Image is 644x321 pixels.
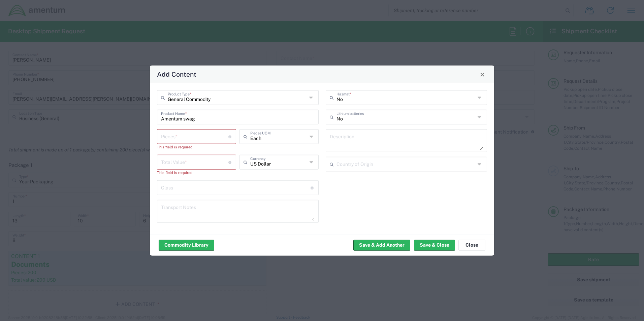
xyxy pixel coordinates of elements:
[353,240,410,250] button: Save & Add Another
[159,240,214,250] button: Commodity Library
[414,240,455,250] button: Save & Close
[157,144,236,150] div: This field is required
[157,69,196,79] h4: Add Content
[478,70,487,79] button: Close
[157,170,236,176] div: This field is required
[458,240,485,250] button: Close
